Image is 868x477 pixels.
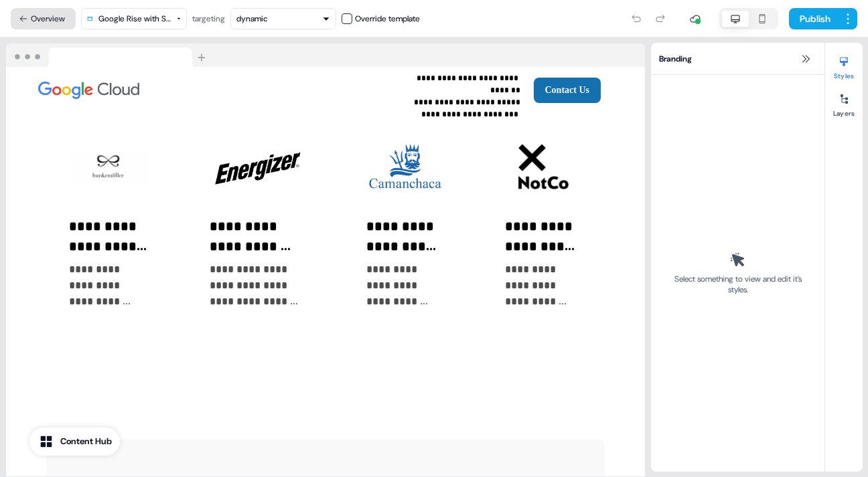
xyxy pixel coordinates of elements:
div: Branding [651,43,824,75]
button: dynamic [230,8,336,29]
button: Publish [789,8,839,29]
button: Content Hub [29,427,120,456]
button: Styles [825,51,863,80]
img: Browser topbar [6,43,212,68]
div: Google Rise with SAP on Google Cloud [98,12,171,25]
button: Contact Us [534,78,601,103]
div: dynamic [236,12,268,25]
div: Image [38,82,240,100]
img: Image [38,82,139,100]
div: Content Hub [60,435,112,448]
div: Select something to view and edit it’s styles. [670,274,806,295]
img: Thumbnail image [69,133,148,200]
button: Layers [825,88,863,118]
div: targeting [192,12,225,25]
img: Thumbnail image [505,133,582,200]
button: Overview [11,8,76,29]
div: Override template [355,12,420,25]
img: Thumbnail image [366,133,443,200]
img: Thumbnail image [210,133,305,200]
